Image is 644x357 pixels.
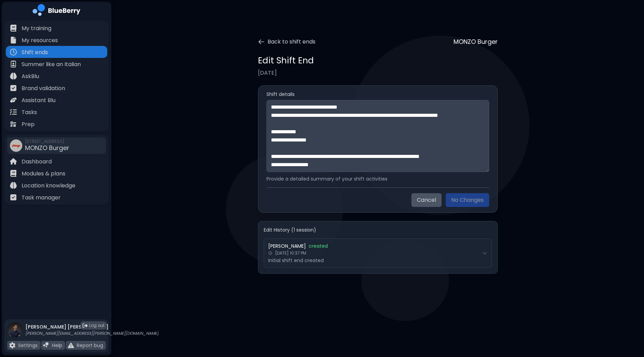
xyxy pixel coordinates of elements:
p: [DATE] [258,69,498,77]
img: file icon [10,194,17,201]
button: No Changes [446,193,489,207]
p: Assistant Blu [22,96,55,104]
img: file icon [10,121,17,127]
p: Dashboard [22,158,52,166]
p: Shift ends [22,48,48,57]
h1: Edit Shift End [258,55,314,66]
img: file icon [10,73,17,79]
img: file icon [10,49,17,56]
p: Report bug [77,342,103,348]
img: company logo [33,4,80,18]
p: Initial shift end created [268,257,479,263]
p: Summer like an Italian [22,60,81,69]
p: Location knowledge [22,182,75,190]
img: profile photo [7,322,23,344]
p: [PERSON_NAME][EMAIL_ADDRESS][PERSON_NAME][DOMAIN_NAME] [25,331,159,336]
img: file icon [10,25,17,32]
span: created [309,243,328,249]
img: file icon [10,158,17,165]
p: [PERSON_NAME] [PERSON_NAME] [25,324,159,330]
img: file icon [10,109,17,115]
h4: Edit History ( 1 session ) [264,227,492,233]
p: AskBlu [22,72,39,81]
span: MONZO Burger [25,144,69,152]
p: My training [22,24,51,33]
button: Back to shift ends [258,38,315,46]
img: company thumbnail [10,139,22,152]
p: MONZO Burger [454,37,498,47]
img: file icon [10,61,17,67]
img: logout [83,323,88,328]
p: Settings [18,342,38,348]
label: Shift details [267,91,489,97]
span: [STREET_ADDRESS] [25,139,69,144]
p: Modules & plans [22,170,65,178]
img: file icon [43,342,49,348]
p: Tasks [22,108,37,116]
img: file icon [10,170,17,177]
img: file icon [10,85,17,91]
p: Provide a detailed summary of your shift activities [267,176,489,182]
span: Log out [89,323,104,328]
img: file icon [9,342,15,348]
img: file icon [10,182,17,189]
button: Cancel [411,193,442,207]
p: Help [52,342,62,348]
p: Brand validation [22,84,65,93]
img: file icon [10,97,17,103]
p: Task manager [22,194,61,202]
img: file icon [68,342,74,348]
p: My resources [22,36,58,45]
span: [PERSON_NAME] [268,243,306,249]
p: Prep [22,120,35,128]
img: file icon [10,37,17,44]
span: [DATE] 10:37 PM [275,250,306,256]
